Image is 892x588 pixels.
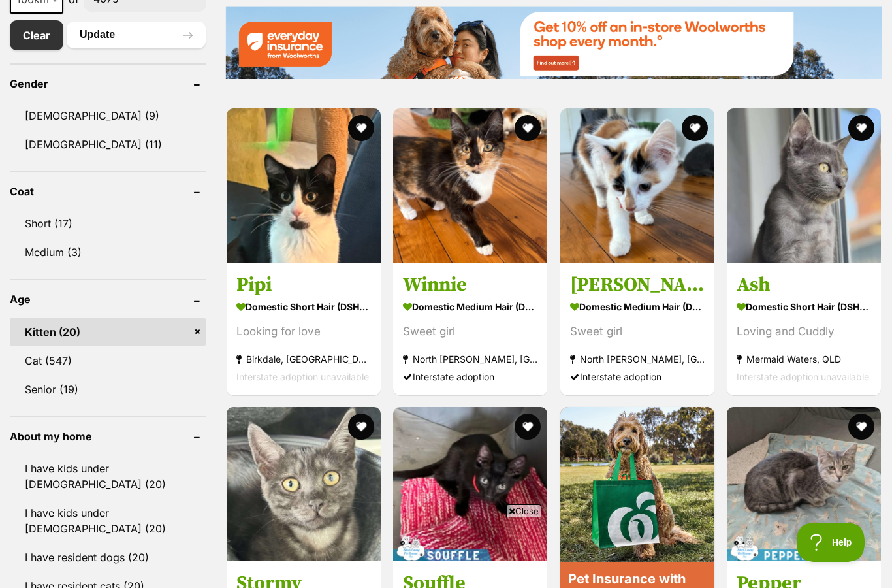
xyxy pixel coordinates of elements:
[208,523,684,581] iframe: Advertisement
[393,108,547,263] img: Winnie - Domestic Medium Hair (DMH) Cat
[403,367,537,385] div: Interstate adoption
[393,262,547,395] a: Winnie Domestic Medium Hair (DMH) Cat Sweet girl North [PERSON_NAME], [GEOGRAPHIC_DATA] Interstat...
[737,350,871,367] strong: Mermaid Waters, QLD
[225,6,882,79] img: Everyday Insurance promotional banner
[515,414,541,440] button: favourite
[236,322,371,340] div: Looking for love
[236,272,371,297] h3: Pipi
[236,297,371,316] strong: Domestic Short Hair (DSH) Cat
[560,262,714,395] a: [PERSON_NAME] Domestic Medium Hair (DMH) Cat Sweet girl North [PERSON_NAME], [GEOGRAPHIC_DATA] In...
[570,272,705,297] h3: [PERSON_NAME]
[227,407,381,561] img: Stormy - Domestic Short Hair (DSH) Cat
[682,115,708,141] button: favourite
[67,22,206,48] button: Update
[10,544,206,571] a: I have resident dogs (20)
[10,376,206,403] a: Senior (19)
[570,322,705,340] div: Sweet girl
[727,262,881,395] a: Ash Domestic Short Hair (DSH) Cat Loving and Cuddly Mermaid Waters, QLD Interstate adoption unava...
[10,455,206,498] a: I have kids under [DEMOGRAPHIC_DATA] (20)
[236,350,371,367] strong: Birkdale, [GEOGRAPHIC_DATA]
[570,367,705,385] div: Interstate adoption
[10,78,206,90] header: Gender
[797,523,866,562] iframe: Help Scout Beacon - Open
[10,131,206,158] a: [DEMOGRAPHIC_DATA] (11)
[848,414,874,440] button: favourite
[506,504,541,517] span: Close
[10,347,206,374] a: Cat (547)
[10,238,206,266] a: Medium (3)
[393,407,547,561] img: Souffle - Domestic Short Hair (DSH) Cat
[10,186,206,197] header: Coat
[727,108,881,263] img: Ash - Domestic Short Hair (DSH) Cat
[515,115,541,141] button: favourite
[570,350,705,367] strong: North [PERSON_NAME], [GEOGRAPHIC_DATA]
[227,108,381,263] img: Pipi - Domestic Short Hair (DSH) Cat
[10,20,63,50] a: Clear
[236,370,369,382] span: Interstate adoption unavailable
[10,318,206,346] a: Kitten (20)
[403,350,537,367] strong: North [PERSON_NAME], [GEOGRAPHIC_DATA]
[560,108,714,263] img: Callie - Domestic Medium Hair (DMH) Cat
[737,272,871,297] h3: Ash
[10,499,206,542] a: I have kids under [DEMOGRAPHIC_DATA] (20)
[727,407,881,561] img: Pepper - Domestic Short Hair (DSH) Cat
[348,115,374,141] button: favourite
[10,431,206,442] header: About my home
[10,293,206,305] header: Age
[737,370,869,382] span: Interstate adoption unavailable
[570,297,705,316] strong: Domestic Medium Hair (DMH) Cat
[403,322,537,340] div: Sweet girl
[403,297,537,316] strong: Domestic Medium Hair (DMH) Cat
[848,115,874,141] button: favourite
[737,322,871,340] div: Loving and Cuddly
[10,102,206,129] a: [DEMOGRAPHIC_DATA] (9)
[10,210,206,237] a: Short (17)
[225,6,882,81] a: Everyday Insurance promotional banner
[403,272,537,297] h3: Winnie
[737,297,871,316] strong: Domestic Short Hair (DSH) Cat
[348,414,374,440] button: favourite
[227,262,381,395] a: Pipi Domestic Short Hair (DSH) Cat Looking for love Birkdale, [GEOGRAPHIC_DATA] Interstate adopti...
